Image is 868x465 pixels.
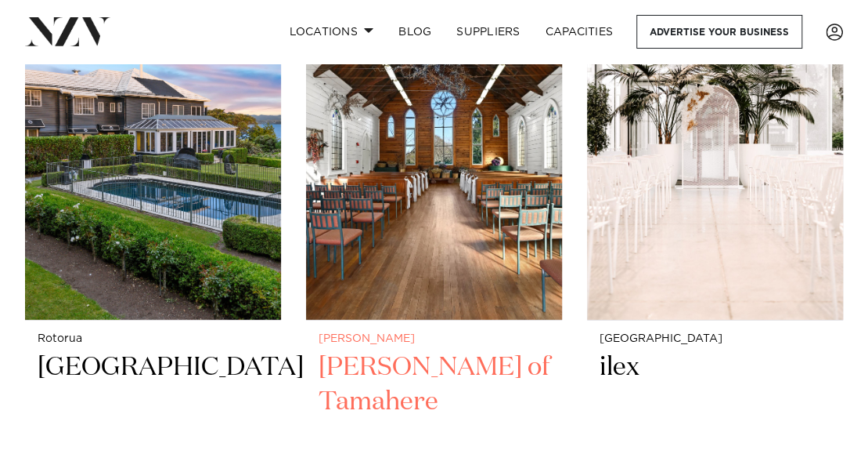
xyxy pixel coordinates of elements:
[444,15,532,49] a: SUPPLIERS
[38,351,268,453] h2: [GEOGRAPHIC_DATA]
[25,17,110,45] img: nzv-logo.png
[636,15,802,49] a: Advertise your business
[319,351,549,453] h2: [PERSON_NAME] of Tamahere
[386,15,444,49] a: BLOG
[600,333,830,345] small: [GEOGRAPHIC_DATA]
[319,333,549,345] small: [PERSON_NAME]
[276,15,386,49] a: Locations
[600,351,830,453] h2: ilex
[38,333,268,345] small: Rotorua
[533,15,626,49] a: Capacities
